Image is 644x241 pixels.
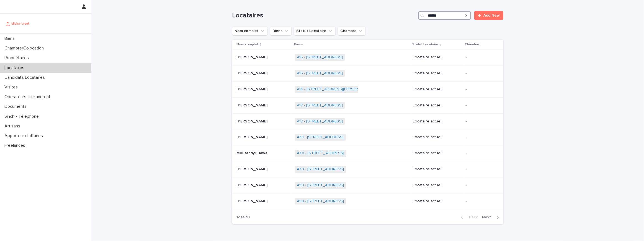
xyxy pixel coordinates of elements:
p: Locataire actuel [413,55,461,60]
p: [PERSON_NAME] [236,118,269,124]
p: [PERSON_NAME] [236,54,269,60]
p: Biens [2,36,19,41]
a: A17 - [STREET_ADDRESS] [297,119,343,124]
tr: [PERSON_NAME][PERSON_NAME] A43 - [STREET_ADDRESS] Locataire actuel- [232,161,503,177]
p: - [466,167,494,172]
p: Chambre/Colocation [2,46,48,51]
a: A50 - [STREET_ADDRESS] [297,183,344,188]
p: - [466,71,494,76]
p: Biens [294,41,303,48]
p: Sinch - Téléphone [2,114,43,119]
tr: [PERSON_NAME][PERSON_NAME] A38 - [STREET_ADDRESS] Locataire actuel- [232,129,503,145]
p: - [466,55,494,60]
p: Documents [2,104,31,109]
p: - [466,183,494,188]
p: Chambre [465,41,480,48]
button: Statut Locataire [294,27,336,35]
p: Moufahdyll Bawa [236,150,269,156]
a: A15 - [STREET_ADDRESS] [297,71,343,76]
p: Locataire actuel [413,119,461,124]
p: [PERSON_NAME] [236,166,269,172]
p: Freelances [2,143,30,148]
p: Locataire actuel [413,167,461,172]
p: Nom complet [236,41,258,48]
p: - [466,199,494,204]
p: Visites [2,85,22,90]
p: - [466,87,494,92]
p: Operateurs clickandrent [2,94,55,99]
a: A17 - [STREET_ADDRESS] [297,103,343,108]
p: Locataire actuel [413,103,461,108]
input: Search [418,11,471,20]
p: [PERSON_NAME] [236,182,269,188]
p: Locataire actuel [413,71,461,76]
button: Nom complet [232,27,268,35]
tr: Moufahdyll BawaMoufahdyll Bawa A40 - [STREET_ADDRESS] Locataire actuel- [232,145,503,161]
p: Candidats Locataires [2,75,49,80]
h1: Locataires [232,12,416,20]
p: Locataire actuel [413,151,461,156]
p: [PERSON_NAME] [236,86,269,92]
p: [PERSON_NAME] [236,198,269,204]
p: Locataires [2,65,29,70]
p: - [466,119,494,124]
tr: [PERSON_NAME][PERSON_NAME] A16 - [STREET_ADDRESS][PERSON_NAME] Locataire actuel- [232,81,503,97]
p: [PERSON_NAME] [236,70,269,76]
a: A16 - [STREET_ADDRESS][PERSON_NAME] [297,87,373,92]
a: A15 - [STREET_ADDRESS] [297,55,343,60]
p: Locataire actuel [413,199,461,204]
p: 1 of 470 [232,211,254,224]
p: Locataire actuel [413,135,461,140]
p: - [466,151,494,156]
p: Propriétaires [2,55,33,61]
a: A50 - [STREET_ADDRESS] [297,199,344,204]
button: Chambre [338,27,366,35]
tr: [PERSON_NAME][PERSON_NAME] A50 - [STREET_ADDRESS] Locataire actuel- [232,193,503,209]
span: Add New [483,14,500,17]
p: Statut Locataire [412,41,438,48]
button: Biens [270,27,292,35]
p: Locataire actuel [413,183,461,188]
a: Add New [474,11,503,20]
tr: [PERSON_NAME][PERSON_NAME] A17 - [STREET_ADDRESS] Locataire actuel- [232,97,503,113]
span: Next [482,215,494,219]
button: Back [457,215,480,220]
p: Locataire actuel [413,87,461,92]
p: [PERSON_NAME] [236,134,269,140]
p: Artisans [2,124,25,129]
button: Next [480,215,503,220]
tr: [PERSON_NAME][PERSON_NAME] A15 - [STREET_ADDRESS] Locataire actuel- [232,66,503,82]
tr: [PERSON_NAME][PERSON_NAME] A15 - [STREET_ADDRESS] Locataire actuel- [232,49,503,66]
tr: [PERSON_NAME][PERSON_NAME] A50 - [STREET_ADDRESS] Locataire actuel- [232,177,503,193]
img: UCB0brd3T0yccxBKYDjQ [4,18,31,29]
p: Apporteur d'affaires [2,133,47,138]
a: A40 - [STREET_ADDRESS] [297,151,344,156]
tr: [PERSON_NAME][PERSON_NAME] A17 - [STREET_ADDRESS] Locataire actuel- [232,113,503,129]
p: - [466,135,494,140]
p: [PERSON_NAME] [236,102,269,108]
p: - [466,103,494,108]
a: A43 - [STREET_ADDRESS] [297,167,344,172]
span: Back [466,215,478,219]
a: A38 - [STREET_ADDRESS] [297,135,344,140]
